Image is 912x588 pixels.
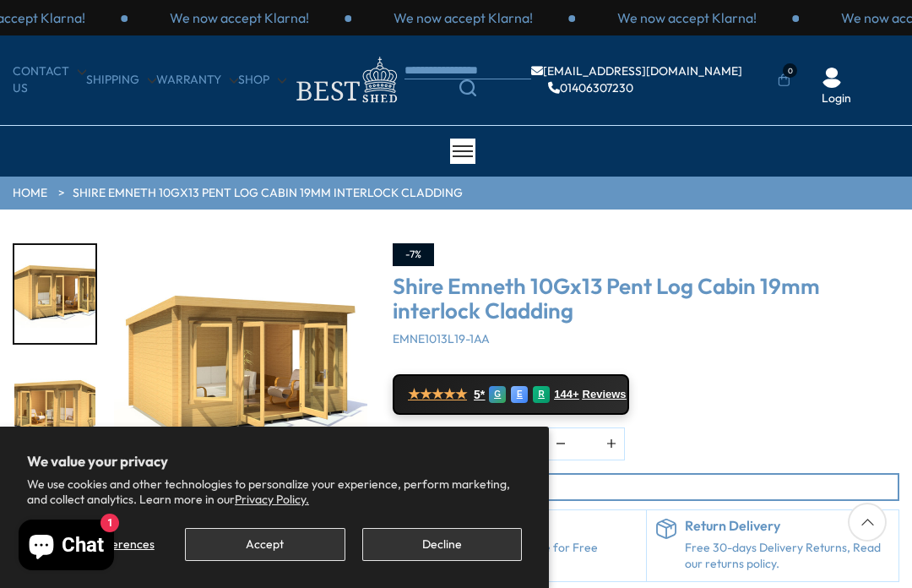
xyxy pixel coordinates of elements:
img: logo [286,52,404,107]
a: ★★★★★ 5* G E R 144+ Reviews [393,374,629,415]
inbox-online-store-chat: Shopify online store chat [14,520,119,574]
a: 01406307230 [548,82,633,94]
a: Warranty [156,72,238,89]
div: 2 / 3 [351,8,575,27]
p: We use cookies and other technologies to personalize your experience, perform marketing, and coll... [27,476,522,507]
div: 1 / 15 [13,243,97,345]
span: Reviews [583,388,627,401]
div: 1 / 3 [128,8,351,27]
img: Shire Emneth 10Gx13 Pent Log Cabin 19mm interlock Cladding - Best Shed [114,243,367,497]
img: 2990gx389010gx13Emneth19mm030LIFESTYLE_71cc9d64-1f41-4a0f-a807-8392838f018f_200x200.jpg [14,245,95,343]
div: 2 / 15 [13,362,97,463]
span: ★★★★★ [408,386,467,402]
div: 1 / 15 [114,243,367,581]
p: Free 30-days Delivery Returns, Read our returns policy. [685,540,891,573]
a: 0 [778,72,790,89]
img: 2990gx389010gx13Emneth19mm-030lifestyle_ea743d31-7f3c-4ad9-a448-ed4adc29c1f9_200x200.jpg [14,363,95,461]
span: 144+ [554,388,578,401]
a: Shop [238,72,286,89]
h3: Shire Emneth 10Gx13 Pent Log Cabin 19mm interlock Cladding [393,275,899,323]
h2: We value your privacy [27,454,522,469]
p: We now accept Klarna! [617,8,757,27]
a: CONTACT US [13,63,86,96]
button: Decline [362,528,522,561]
a: [EMAIL_ADDRESS][DOMAIN_NAME] [531,65,742,77]
span: EMNE1013L19-1AA [393,331,490,346]
div: -7% [393,243,434,266]
a: Search [404,79,531,96]
p: Lead Time: 35 Days [404,478,898,496]
h6: Return Delivery [685,519,891,534]
div: E [511,386,528,403]
a: Privacy Policy. [235,492,309,507]
a: Shire Emneth 10Gx13 Pent Log Cabin 19mm interlock Cladding [73,185,463,202]
a: Shipping [86,72,156,89]
button: Accept [185,528,345,561]
span: 0 [783,63,797,78]
p: We now accept Klarna! [170,8,309,27]
div: R [533,386,550,403]
div: G [489,386,506,403]
a: Login [822,90,851,107]
a: HOME [13,185,47,202]
img: User Icon [822,68,842,88]
div: 3 / 3 [575,8,799,27]
p: We now accept Klarna! [394,8,533,27]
